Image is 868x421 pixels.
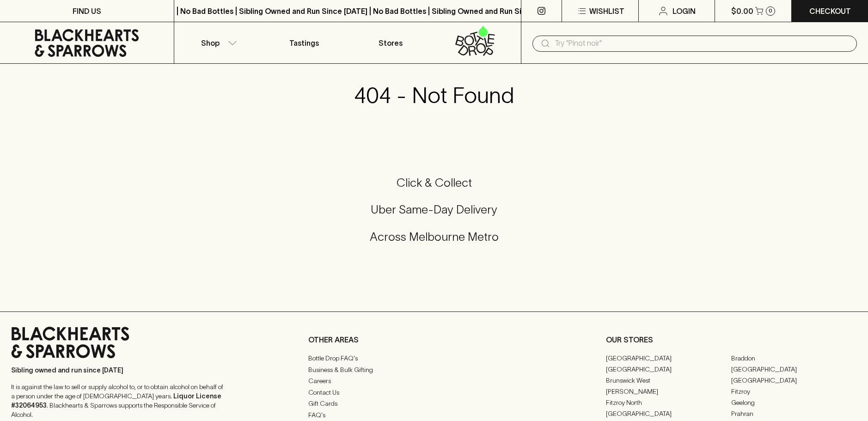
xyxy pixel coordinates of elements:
[731,375,857,386] a: [GEOGRAPHIC_DATA]
[174,22,261,63] button: Shop
[606,334,857,345] p: OUR STORES
[731,6,753,17] p: $0.00
[289,37,319,49] p: Tastings
[731,408,857,419] a: Prahran
[308,398,559,409] a: Gift Cards
[354,82,514,108] h3: 404 - Not Found
[606,408,732,419] a: [GEOGRAPHIC_DATA]
[589,6,624,17] p: Wishlist
[11,138,857,293] div: Call to action block
[379,37,403,49] p: Stores
[11,202,857,217] h5: Uber Same-Day Delivery
[11,366,224,375] p: Sibling owned and run since [DATE]
[606,397,732,408] a: Fitzroy North
[348,22,434,63] a: Stores
[606,353,732,364] a: [GEOGRAPHIC_DATA]
[308,409,559,421] a: FAQ's
[731,353,857,364] a: Braddon
[606,386,732,397] a: [PERSON_NAME]
[308,364,559,375] a: Business & Bulk Gifting
[769,8,772,13] p: 0
[308,376,559,387] a: Careers
[555,36,850,51] input: Try "Pinot noir"
[261,22,348,63] a: Tastings
[606,364,732,375] a: [GEOGRAPHIC_DATA]
[11,175,857,190] h5: Click & Collect
[201,37,220,49] p: Shop
[11,229,857,244] h5: Across Melbourne Metro
[606,375,732,386] a: Brunswick West
[308,353,559,364] a: Bottle Drop FAQ's
[731,397,857,408] a: Geelong
[308,334,559,345] p: OTHER AREAS
[731,386,857,397] a: Fitzroy
[308,387,559,398] a: Contact Us
[672,6,696,17] p: Login
[731,364,857,375] a: [GEOGRAPHIC_DATA]
[809,6,851,17] p: Checkout
[73,6,101,17] p: FIND US
[11,382,224,419] p: It is against the law to sell or supply alcohol to, or to obtain alcohol on behalf of a person un...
